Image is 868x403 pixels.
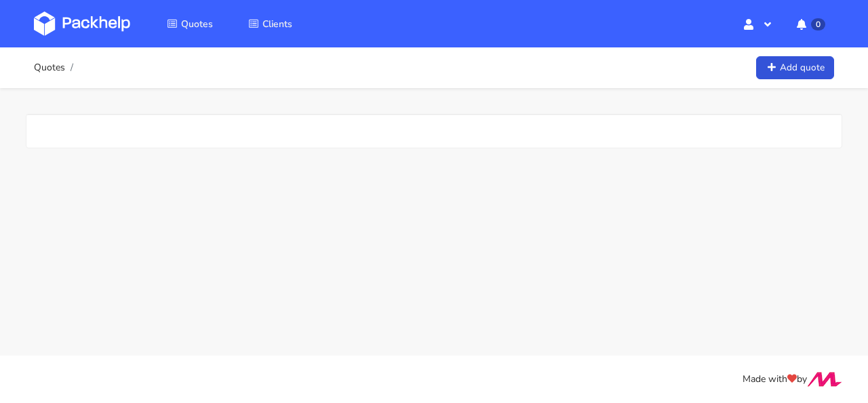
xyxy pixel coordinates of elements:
[232,12,309,36] a: Clients
[807,372,842,387] img: Move Closer
[34,12,130,36] img: Dashboard
[16,372,852,387] div: Made with by
[34,62,65,73] a: Quotes
[181,18,213,30] span: Quotes
[151,12,229,36] a: Quotes
[756,56,834,80] a: Add quote
[811,18,825,30] span: 0
[262,18,292,30] span: Clients
[34,54,77,81] nav: breadcrumb
[786,12,834,36] button: 0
